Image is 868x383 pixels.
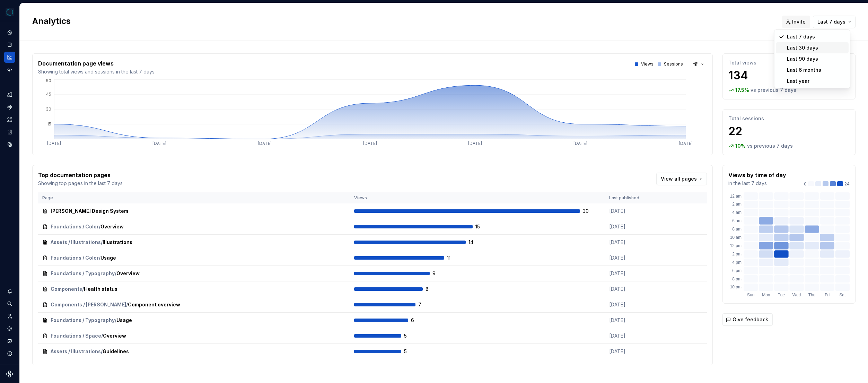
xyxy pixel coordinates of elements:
[787,55,818,62] div: Last 90 days
[787,33,815,40] div: Last 7 days
[787,67,821,73] div: Last 6 months
[787,78,809,85] div: Last year
[787,44,818,51] div: Last 30 days
[774,30,850,88] div: Suggestions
